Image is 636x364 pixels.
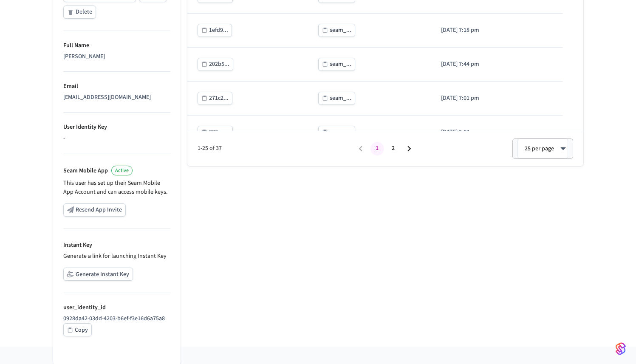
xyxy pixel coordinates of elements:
div: 25 per page [517,138,568,159]
p: Seam Mobile App [63,166,108,175]
button: seam_... [318,24,355,37]
button: seam_... [318,92,355,105]
img: SeamLogoGradient.69752ec5.svg [616,342,626,356]
div: 202b5... [209,59,229,70]
button: Copy [63,323,92,336]
button: page 1 [370,142,384,155]
p: Email [63,82,170,91]
p: user_identity_id [63,303,170,312]
button: seam_... [318,126,355,139]
button: Go to next page [403,142,416,155]
button: Resend App Invite [63,203,126,217]
div: 286ae... [209,127,229,138]
button: Go to page 2 [387,142,400,155]
button: seam_... [318,58,355,71]
div: seam_... [330,127,351,138]
p: 0928da42-03dd-4203-b6ef-f3e16d6a75a8 [63,314,170,323]
button: 286ae... [198,126,233,139]
p: [DATE] 2:53 pm [441,128,552,137]
div: - [63,134,170,143]
span: Active [115,167,129,174]
div: [PERSON_NAME] [63,52,170,61]
button: 271c2... [198,92,232,105]
p: This user has set up their Seam Mobile App Account and can access mobile keys. [63,179,170,197]
p: User Identity Key [63,123,170,132]
button: Generate Instant Key [63,268,133,281]
div: seam_... [330,93,351,104]
div: Copy [75,325,88,336]
div: seam_... [330,59,351,70]
button: 1efd9... [198,24,232,37]
button: 202b5... [198,58,233,71]
button: Delete [63,6,96,19]
p: Full Name [63,41,170,50]
p: Instant Key [63,241,170,250]
span: 1-25 of 37 [198,144,353,153]
p: [DATE] 7:44 pm [441,60,552,69]
div: seam_... [330,25,351,36]
div: 271c2... [209,93,229,104]
p: [DATE] 7:01 pm [441,94,552,103]
nav: pagination navigation [353,142,418,155]
div: 1efd9... [209,25,228,36]
p: [DATE] 7:18 pm [441,26,552,35]
p: Generate a link for launching Instant Key [63,252,170,261]
div: [EMAIL_ADDRESS][DOMAIN_NAME] [63,93,170,102]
